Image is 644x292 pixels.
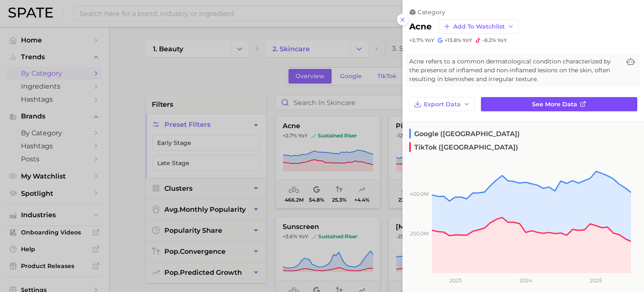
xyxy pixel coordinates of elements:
span: TikTok ([GEOGRAPHIC_DATA]) [409,142,518,152]
span: +2.7% [409,37,423,43]
span: Export Data [424,101,461,108]
span: See more data [532,101,577,108]
span: Add to Watchlist [453,23,505,30]
tspan: 2024 [519,277,532,284]
span: Google ([GEOGRAPHIC_DATA]) [409,129,520,139]
span: YoY [425,37,434,44]
tspan: 2025 [590,277,602,284]
span: category [418,8,445,16]
h2: acne [409,21,432,32]
tspan: 2023 [449,277,462,284]
a: See more data [481,97,637,111]
button: Add to Watchlist [439,19,519,34]
button: Export Data [409,97,475,111]
span: YoY [462,37,472,44]
span: Acne refers to a common dermatological condition characterized by the presence of inflamed and no... [409,57,621,84]
span: YoY [497,37,507,44]
span: -8.2% [482,37,496,43]
span: +13.8% [444,37,461,43]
